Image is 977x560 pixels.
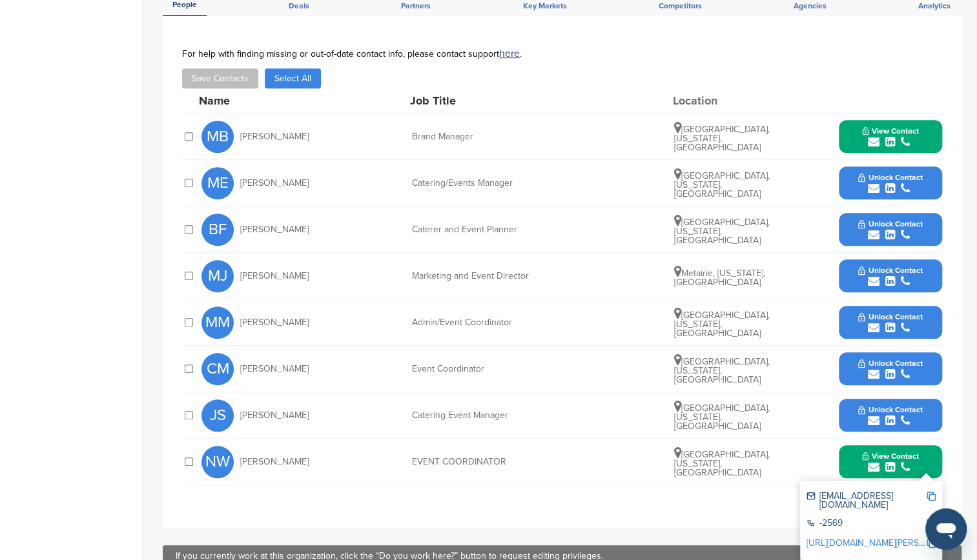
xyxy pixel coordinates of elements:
[925,508,967,550] iframe: Button to launch messaging window
[807,519,926,530] div: -2569
[807,492,926,510] div: [EMAIL_ADDRESS][DOMAIN_NAME]
[862,126,919,135] span: View Contact
[412,318,606,327] div: Admin/Event Coordinator
[199,95,341,106] div: Name
[847,443,934,481] button: View Contact
[240,179,309,188] span: [PERSON_NAME]
[522,2,566,10] span: Key Markets
[240,365,309,374] span: [PERSON_NAME]
[673,95,770,106] div: Location
[659,2,702,10] span: Competitors
[412,457,606,466] div: EVENT COORDINATOR
[182,48,942,59] div: For help with finding missing or out-of-date contact info, please contact support .
[674,170,769,199] span: [GEOGRAPHIC_DATA], [US_STATE], [GEOGRAPHIC_DATA]
[240,411,309,420] span: [PERSON_NAME]
[927,519,936,528] img: Copy
[240,272,309,281] span: [PERSON_NAME]
[412,179,606,188] div: Catering/Events Manager
[858,266,922,275] span: Unlock Contact
[201,167,234,199] span: ME
[201,214,234,246] span: BF
[674,356,769,385] span: [GEOGRAPHIC_DATA], [US_STATE], [GEOGRAPHIC_DATA]
[927,492,936,501] img: Copy
[794,2,827,10] span: Agencies
[240,132,309,141] span: [PERSON_NAME]
[674,268,765,288] span: Metairie, [US_STATE], [GEOGRAPHIC_DATA]
[858,173,922,182] span: Unlock Contact
[412,411,606,420] div: Catering Event Manager
[201,399,234,432] span: JS
[862,452,919,461] span: View Contact
[843,210,938,249] button: Unlock Contact
[499,47,520,60] a: here
[201,260,234,292] span: MJ
[289,2,309,10] span: Deals
[401,2,431,10] span: Partners
[201,121,234,153] span: MB
[182,68,258,88] button: Save Contacts
[674,124,769,153] span: [GEOGRAPHIC_DATA], [US_STATE], [GEOGRAPHIC_DATA]
[172,1,197,8] span: People
[240,457,309,466] span: [PERSON_NAME]
[412,272,606,281] div: Marketing and Event Director
[674,403,769,432] span: [GEOGRAPHIC_DATA], [US_STATE], [GEOGRAPHIC_DATA]
[201,306,234,339] span: MM
[843,303,938,342] button: Unlock Contact
[674,217,769,246] span: [GEOGRAPHIC_DATA], [US_STATE], [GEOGRAPHIC_DATA]
[265,68,321,88] button: Select All
[858,405,922,414] span: Unlock Contact
[858,312,922,321] span: Unlock Contact
[918,2,951,10] span: Analytics
[927,539,936,548] img: Copy
[674,449,769,478] span: [GEOGRAPHIC_DATA], [US_STATE], [GEOGRAPHIC_DATA]
[807,537,964,548] a: [URL][DOMAIN_NAME][PERSON_NAME]
[674,310,769,339] span: [GEOGRAPHIC_DATA], [US_STATE], [GEOGRAPHIC_DATA]
[410,95,604,106] div: Job Title
[201,353,234,385] span: CM
[240,318,309,327] span: [PERSON_NAME]
[843,164,938,203] button: Unlock Contact
[843,396,938,435] button: Unlock Contact
[847,117,934,156] button: View Contact
[240,225,309,234] span: [PERSON_NAME]
[843,350,938,388] button: Unlock Contact
[412,132,606,141] div: Brand Manager
[858,359,922,368] span: Unlock Contact
[843,257,938,295] button: Unlock Contact
[201,446,234,478] span: NW
[412,365,606,374] div: Event Coordinator
[412,225,606,234] div: Caterer and Event Planner
[858,219,922,228] span: Unlock Contact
